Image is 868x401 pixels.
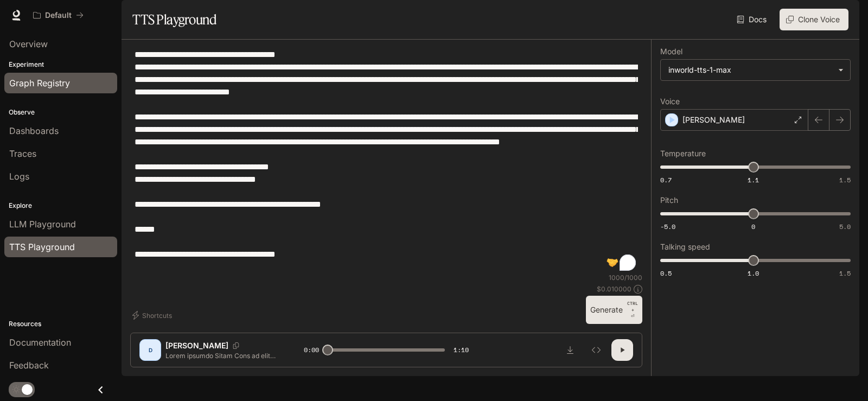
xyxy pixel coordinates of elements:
p: Temperature [660,150,706,157]
span: 1.1 [748,175,759,184]
textarea: To enrich screen reader interactions, please activate Accessibility in Grammarly extension settings [135,48,638,273]
span: 0.5 [660,269,672,278]
p: CTRL + [627,300,638,313]
button: Clone Voice [780,9,848,30]
button: All workspaces [28,4,88,26]
div: inworld-tts-1-max [661,60,850,80]
a: Docs [735,9,771,30]
p: ⏎ [627,300,638,320]
button: Shortcuts [130,307,176,324]
span: 1:10 [454,345,469,355]
div: D [142,341,159,359]
p: [PERSON_NAME] [682,114,745,125]
h1: TTS Playground [132,9,216,30]
span: 0.7 [660,175,672,184]
button: GenerateCTRL +⏎ [586,296,642,324]
span: 1.0 [748,269,759,278]
span: 0:00 [304,345,319,355]
p: Voice [660,98,680,105]
button: Download audio [559,339,581,361]
span: 1.5 [839,175,851,184]
p: Talking speed [660,243,710,251]
button: Inspect [585,339,607,361]
span: -5.0 [660,222,675,231]
p: Lorem ipsumdo Sitam Cons ad elit se doeiu te incid utl: --- **Etdol Magnaali!** Enim 🌸 Adm veni! ... [165,351,278,360]
p: 1000 / 1000 [609,273,642,282]
p: Pitch [660,196,678,204]
p: Model [660,48,682,55]
p: [PERSON_NAME] [165,340,228,351]
span: 0 [751,222,755,231]
div: inworld-tts-1-max [668,65,833,75]
p: $ 0.010000 [597,284,631,294]
p: Default [45,11,72,20]
span: 1.5 [839,269,851,278]
span: 5.0 [839,222,851,231]
button: Copy Voice ID [228,342,244,349]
